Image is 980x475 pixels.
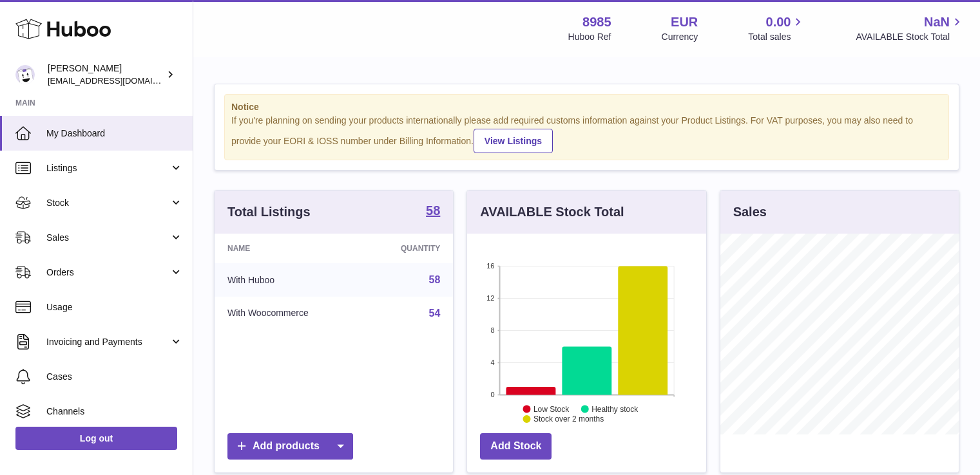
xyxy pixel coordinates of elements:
[46,127,183,140] span: My Dashboard
[429,274,441,285] a: 58
[924,14,950,31] span: NaN
[568,31,611,43] div: Huboo Ref
[231,101,942,113] strong: Notice
[487,294,495,302] text: 12
[662,31,698,43] div: Currency
[533,414,604,424] text: Stock over 2 months
[231,115,942,153] div: If you're planning on sending your products internationally please add required customs informati...
[15,427,177,450] a: Log out
[46,405,183,418] span: Channels
[480,433,552,460] a: Add Stock
[671,14,698,31] strong: EUR
[487,262,495,270] text: 16
[474,129,553,153] a: View Listings
[491,391,495,398] text: 0
[426,204,440,219] a: 58
[491,359,495,366] text: 4
[856,31,965,43] span: AVAILABLE Stock Total
[480,203,624,221] h3: AVAILABLE Stock Total
[48,75,189,86] span: [EMAIL_ADDRESS][DOMAIN_NAME]
[215,263,363,297] td: With Huboo
[748,31,805,43] span: Total sales
[533,404,570,413] text: Low Stock
[748,14,805,43] a: 0.00 Total sales
[426,204,440,217] strong: 58
[46,162,169,174] span: Listings
[215,297,363,330] td: With Woocommerce
[15,65,35,84] img: info@dehaanlifestyle.nl
[856,14,965,43] a: NaN AVAILABLE Stock Total
[591,404,639,413] text: Healthy stock
[46,371,183,383] span: Cases
[227,433,353,460] a: Add products
[227,203,311,221] h3: Total Listings
[363,234,454,263] th: Quantity
[46,197,169,209] span: Stock
[491,326,495,334] text: 8
[46,232,169,244] span: Sales
[429,308,441,319] a: 54
[766,14,791,31] span: 0.00
[48,62,164,87] div: [PERSON_NAME]
[46,301,183,313] span: Usage
[46,336,169,348] span: Invoicing and Payments
[215,234,363,263] th: Name
[733,203,767,221] h3: Sales
[46,266,169,279] span: Orders
[582,14,611,31] strong: 8985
